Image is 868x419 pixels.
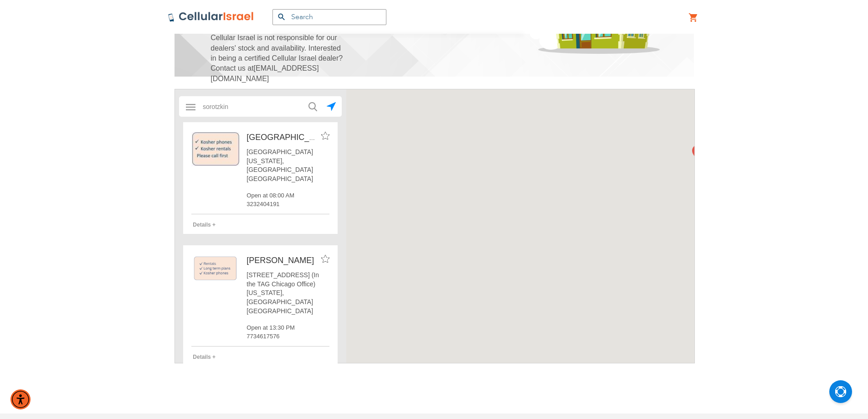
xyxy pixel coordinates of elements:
span: [GEOGRAPHIC_DATA] [US_STATE], [GEOGRAPHIC_DATA] [GEOGRAPHIC_DATA] [247,148,329,183]
span: Details + [193,222,216,228]
div: Accessibility Menu [10,389,31,409]
span: Open at 13:30 PM [247,324,329,332]
input: Enter a location [197,98,324,116]
img: favorites_store_disabled.png [321,132,329,140]
span: [PERSON_NAME] [247,256,314,265]
img: https://call.cellularisrael.com/media/mageplaza/store_locator/resize/100x/l/a/la.jpg [191,132,240,166]
img: favorites_store_disabled.png [321,255,329,263]
img: https://call.cellularisrael.com/media/mageplaza/store_locator/s/i/sim_shalom-chicago-_rentals-lt-... [191,255,240,283]
span: Details + [193,354,216,360]
span: [GEOGRAPHIC_DATA] [247,133,332,142]
span: Open at 08:00 AM [247,191,329,200]
img: Cellular Israel Logo [168,11,254,22]
input: Search [272,9,386,25]
span: 3232404191 [247,200,329,208]
span: [STREET_ADDRESS] (In the TAG Chicago Office) [US_STATE], [GEOGRAPHIC_DATA] [GEOGRAPHIC_DATA] [247,271,329,316]
span: 7734617576 [247,332,329,341]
